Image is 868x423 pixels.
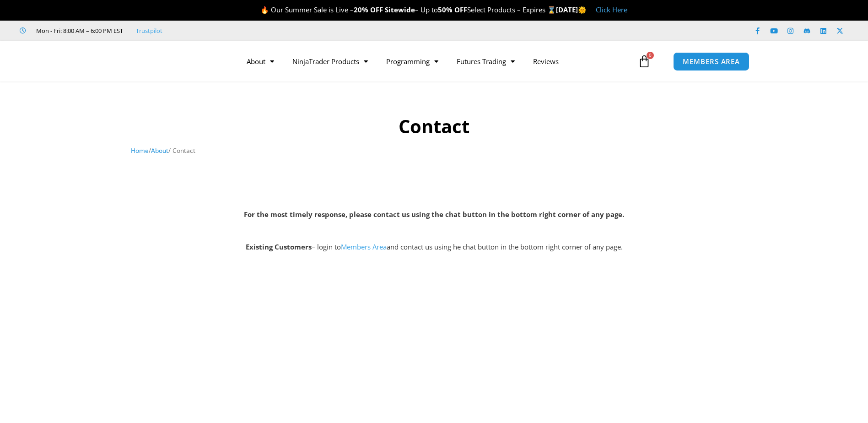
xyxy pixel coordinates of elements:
span: Mon - Fri: 8:00 AM – 6:00 PM EST [34,25,123,36]
strong: 20% OFF [354,5,383,14]
a: 0 [624,48,664,75]
a: Members Area [341,242,387,251]
strong: Sitewide [385,5,415,14]
img: LogoAI | Affordable Indicators – NinjaTrader [106,45,205,78]
nav: Breadcrumb [131,145,737,157]
strong: [DATE] [556,5,587,14]
span: 🔥 Our Summer Sale is Live – – Up to Select Products – Expires ⌛ [260,5,556,14]
h1: Contact [131,114,737,139]
a: NinjaTrader Products [283,51,377,72]
a: About [151,146,168,155]
a: Reviews [524,51,568,72]
strong: Existing Customers [246,242,312,251]
a: Home [131,146,149,155]
span: 🌞 [578,5,587,14]
a: Futures Trading [447,51,524,72]
nav: Menu [237,51,636,72]
a: Programming [377,51,447,72]
span: MEMBERS AREA [683,58,740,65]
strong: 50% OFF [438,5,467,14]
a: MEMBERS AREA [673,52,749,71]
a: Trustpilot [136,25,162,36]
span: 0 [647,52,654,59]
p: – login to and contact us using he chat button in the bottom right corner of any page. [5,241,863,254]
strong: For the most timely response, please contact us using the chat button in the bottom right corner ... [244,210,624,219]
a: About [237,51,283,72]
a: Click Here [596,5,627,14]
